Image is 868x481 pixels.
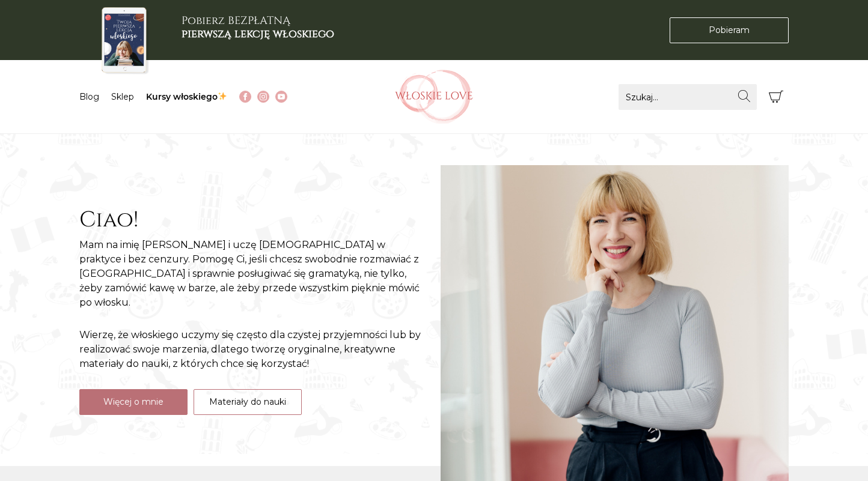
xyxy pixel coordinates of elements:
[79,238,428,310] p: Mam na imię [PERSON_NAME] i uczę [DEMOGRAPHIC_DATA] w praktyce i bez cenzury. Pomogę Ci, jeśli ch...
[79,389,188,415] a: Więcej o mnie
[218,92,227,100] img: ✨
[619,84,757,110] input: Szukaj...
[182,26,334,41] b: pierwszą lekcję włoskiego
[709,24,750,37] span: Pobieram
[194,389,302,415] a: Materiały do nauki
[763,84,789,110] button: Koszyk
[395,70,473,124] img: Włoskielove
[79,91,99,102] a: Blog
[182,14,334,40] h3: Pobierz BEZPŁATNĄ
[111,91,134,102] a: Sklep
[79,328,428,371] p: Wierzę, że włoskiego uczymy się często dla czystej przyjemności lub by realizować swoje marzenia,...
[79,207,428,233] h2: Ciao!
[670,17,789,43] a: Pobieram
[146,91,227,102] a: Kursy włoskiego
